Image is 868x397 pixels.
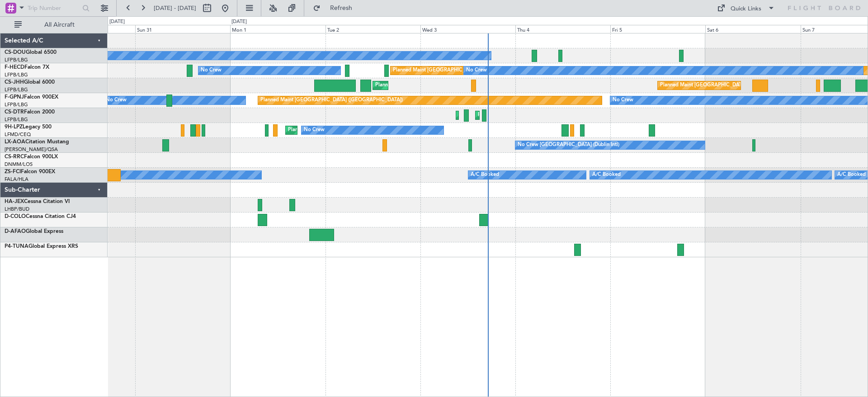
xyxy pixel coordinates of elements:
[5,50,57,55] a: CS-DOUGlobal 6500
[309,1,363,15] button: Refresh
[5,95,58,100] a: F-GPNJFalcon 900EX
[5,131,31,138] a: LFMD/CEQ
[5,86,28,93] a: LFPB/LBG
[5,206,29,213] a: LHBP/BUD
[375,79,518,92] div: Planned Maint [GEOGRAPHIC_DATA] ([GEOGRAPHIC_DATA])
[5,57,28,63] a: LFPB/LBG
[5,214,76,219] a: D-COLOCessna Citation CJ4
[5,169,21,175] span: ZS-FCI
[260,94,403,107] div: Planned Maint [GEOGRAPHIC_DATA] ([GEOGRAPHIC_DATA])
[5,80,55,85] a: CS-JHHGlobal 6000
[109,18,125,26] div: [DATE]
[24,22,95,28] span: All Aircraft
[5,176,28,183] a: FALA/HLA
[705,25,800,33] div: Sat 6
[5,139,25,145] span: LX-AOA
[201,64,222,77] div: No Crew
[5,124,23,130] span: 9H-LPZ
[5,229,63,234] a: D-AFAOGlobal Express
[106,94,127,107] div: No Crew
[5,116,28,123] a: LFPB/LBG
[515,25,610,33] div: Thu 4
[5,161,33,168] a: DNMM/LOS
[5,71,28,78] a: LFPB/LBG
[478,109,585,122] div: Planned Maint [GEOGRAPHIC_DATA] (Ataturk)
[5,199,70,204] a: HA-JEXCessna Citation VI
[231,18,247,26] div: [DATE]
[5,124,52,130] a: 9H-LPZLegacy 500
[304,123,325,137] div: No Crew
[466,64,487,77] div: No Crew
[837,168,866,182] div: A/C Booked
[10,18,98,32] button: All Aircraft
[518,138,619,152] div: No Crew [GEOGRAPHIC_DATA] (Dublin Intl)
[5,199,24,204] span: HA-JEX
[154,4,196,12] span: [DATE] - [DATE]
[471,168,499,182] div: A/C Booked
[5,139,69,145] a: LX-AOACitation Mustang
[325,25,420,33] div: Tue 2
[5,65,24,70] span: F-HECD
[5,101,28,108] a: LFPB/LBG
[5,229,26,234] span: D-AFAO
[613,94,633,107] div: No Crew
[288,123,389,137] div: Planned Maint Nice ([GEOGRAPHIC_DATA])
[660,79,802,92] div: Planned Maint [GEOGRAPHIC_DATA] ([GEOGRAPHIC_DATA])
[712,1,779,15] button: Quick Links
[5,154,24,160] span: CS-RRC
[5,50,26,55] span: CS-DOU
[5,214,26,219] span: D-COLO
[5,80,24,85] span: CS-JHH
[393,64,535,77] div: Planned Maint [GEOGRAPHIC_DATA] ([GEOGRAPHIC_DATA])
[135,25,230,33] div: Sun 31
[5,169,55,175] a: ZS-FCIFalcon 900EX
[5,109,55,115] a: CS-DTRFalcon 2000
[230,25,325,33] div: Mon 1
[5,95,24,100] span: F-GPNJ
[322,5,360,11] span: Refresh
[5,109,24,115] span: CS-DTR
[610,25,705,33] div: Fri 5
[5,154,58,160] a: CS-RRCFalcon 900LX
[5,146,58,153] a: [PERSON_NAME]/QSA
[592,168,621,182] div: A/C Booked
[420,25,515,33] div: Wed 3
[28,1,80,15] input: Trip Number
[5,244,78,249] a: P4-TUNAGlobal Express XRS
[731,5,761,14] div: Quick Links
[458,109,505,122] div: Planned Maint Sofia
[5,244,28,249] span: P4-TUNA
[5,65,49,70] a: F-HECDFalcon 7X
